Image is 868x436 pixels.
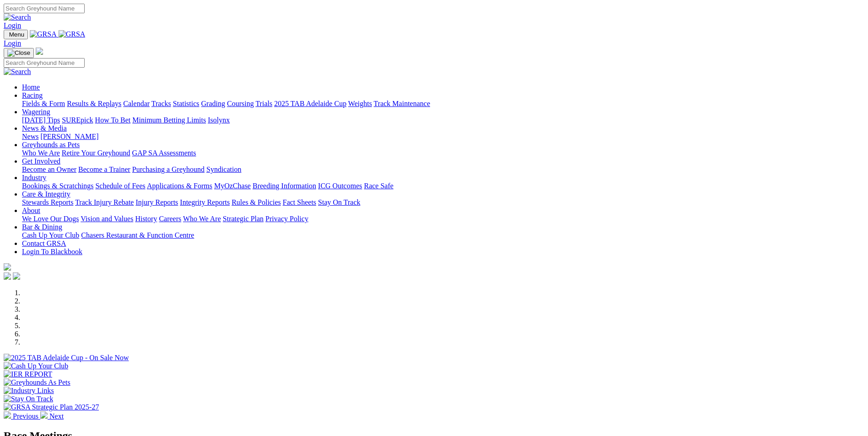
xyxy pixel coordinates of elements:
[4,395,53,403] img: Stay On Track
[40,412,64,420] a: Next
[22,223,62,231] a: Bar & Dining
[147,182,212,190] a: Applications & Forms
[22,116,60,124] a: [DATE] Tips
[227,100,254,107] a: Coursing
[374,100,430,107] a: Track Maintenance
[22,231,864,239] div: Bar & Dining
[132,165,205,173] a: Purchasing a Greyhound
[4,272,11,280] img: facebook.svg
[265,215,308,223] a: Privacy Policy
[4,68,31,76] img: Search
[123,100,150,107] a: Calendar
[4,58,85,68] input: Search
[4,30,28,39] button: Toggle navigation
[4,13,31,21] img: Search
[40,133,98,140] a: [PERSON_NAME]
[22,100,864,108] div: Racing
[135,198,178,206] a: Injury Reports
[22,239,66,247] a: Contact GRSA
[22,190,70,198] a: Care & Integrity
[4,362,68,370] img: Cash Up Your Club
[13,412,38,420] span: Previous
[232,198,281,206] a: Rules & Policies
[318,198,360,206] a: Stay On Track
[22,133,38,140] a: News
[7,49,30,57] img: Close
[4,354,129,362] img: 2025 TAB Adelaide Cup - On Sale Now
[318,182,362,190] a: ICG Outcomes
[253,182,316,190] a: Breeding Information
[4,4,85,13] input: Search
[30,30,57,38] img: GRSA
[95,116,131,124] a: How To Bet
[22,149,864,157] div: Greyhounds as Pets
[4,378,70,387] img: Greyhounds As Pets
[81,231,194,239] a: Chasers Restaurant & Function Centre
[4,387,54,395] img: Industry Links
[13,272,20,280] img: twitter.svg
[4,411,11,419] img: chevron-left-pager-white.svg
[22,133,864,141] div: News & Media
[4,39,21,47] a: Login
[4,263,11,271] img: logo-grsa-white.png
[81,215,133,223] a: Vision and Values
[4,370,52,378] img: IER REPORT
[22,198,864,207] div: Care & Integrity
[4,21,21,29] a: Login
[173,100,199,107] a: Statistics
[62,149,130,157] a: Retire Your Greyhound
[22,198,73,206] a: Stewards Reports
[40,411,48,419] img: chevron-right-pager-white.svg
[4,412,40,420] a: Previous
[22,165,864,174] div: Get Involved
[180,198,230,206] a: Integrity Reports
[59,30,86,38] img: GRSA
[201,100,225,107] a: Grading
[22,215,864,223] div: About
[159,215,181,223] a: Careers
[4,48,34,58] button: Toggle navigation
[183,215,221,223] a: Who We Are
[22,108,50,116] a: Wagering
[22,149,60,157] a: Who We Are
[49,412,64,420] span: Next
[206,165,241,173] a: Syndication
[22,157,60,165] a: Get Involved
[75,198,134,206] a: Track Injury Rebate
[22,248,82,255] a: Login To Blackbook
[223,215,264,223] a: Strategic Plan
[22,165,76,173] a: Become an Owner
[22,83,40,91] a: Home
[4,403,99,411] img: GRSA Strategic Plan 2025-27
[22,124,67,132] a: News & Media
[67,100,121,107] a: Results & Replays
[274,100,346,107] a: 2025 TAB Adelaide Cup
[22,91,43,99] a: Racing
[208,116,230,124] a: Isolynx
[9,31,24,38] span: Menu
[135,215,157,223] a: History
[364,182,393,190] a: Race Safe
[214,182,251,190] a: MyOzChase
[22,100,65,107] a: Fields & Form
[22,141,80,149] a: Greyhounds as Pets
[62,116,93,124] a: SUREpick
[22,174,46,181] a: Industry
[22,182,864,190] div: Industry
[36,48,43,55] img: logo-grsa-white.png
[348,100,372,107] a: Weights
[22,215,79,223] a: We Love Our Dogs
[22,207,40,214] a: About
[78,165,130,173] a: Become a Trainer
[95,182,145,190] a: Schedule of Fees
[22,182,93,190] a: Bookings & Scratchings
[22,231,79,239] a: Cash Up Your Club
[132,116,206,124] a: Minimum Betting Limits
[151,100,171,107] a: Tracks
[22,116,864,124] div: Wagering
[283,198,316,206] a: Fact Sheets
[132,149,196,157] a: GAP SA Assessments
[255,100,272,107] a: Trials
